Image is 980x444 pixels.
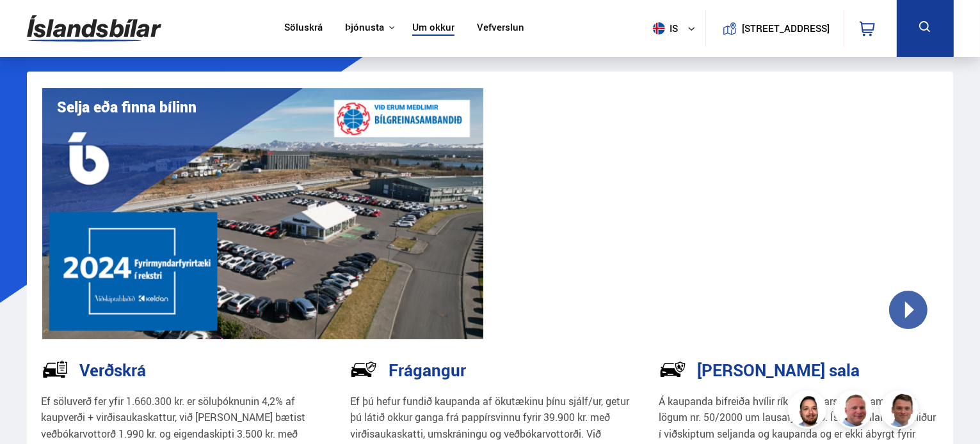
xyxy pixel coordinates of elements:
button: is [648,10,705,47]
a: [STREET_ADDRESS] [712,10,837,47]
img: eKx6w-_Home_640_.png [42,88,484,339]
a: Um okkur [412,22,454,35]
a: Söluskrá [284,22,323,35]
img: svg+xml;base64,PHN2ZyB4bWxucz0iaHR0cDovL3d3dy53My5vcmcvMjAwMC9zdmciIHdpZHRoPSI1MTIiIGhlaWdodD0iNT... [653,22,665,34]
img: G0Ugv5HjCgRt.svg [27,8,161,49]
h3: Frágangur [389,360,466,379]
h3: [PERSON_NAME] sala [698,360,860,379]
img: NP-R9RrMhXQFCiaa.svg [350,356,377,383]
a: Vefverslun [477,22,524,35]
button: [STREET_ADDRESS] [747,23,825,34]
img: FbJEzSuNWCJXmdc-.webp [882,392,920,431]
img: tr5P-W3DuiFaO7aO.svg [42,356,68,383]
img: siFngHWaQ9KaOqBr.png [836,392,874,431]
img: -Svtn6bYgwAsiwNX.svg [659,356,686,383]
h1: Selja eða finna bílinn [58,98,197,116]
button: Open LiveChat chat widget [10,5,49,43]
button: Þjónusta [345,22,384,34]
span: is [648,22,680,34]
h3: Verðskrá [80,360,147,379]
img: nhp88E3Fdnt1Opn2.png [790,392,828,431]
